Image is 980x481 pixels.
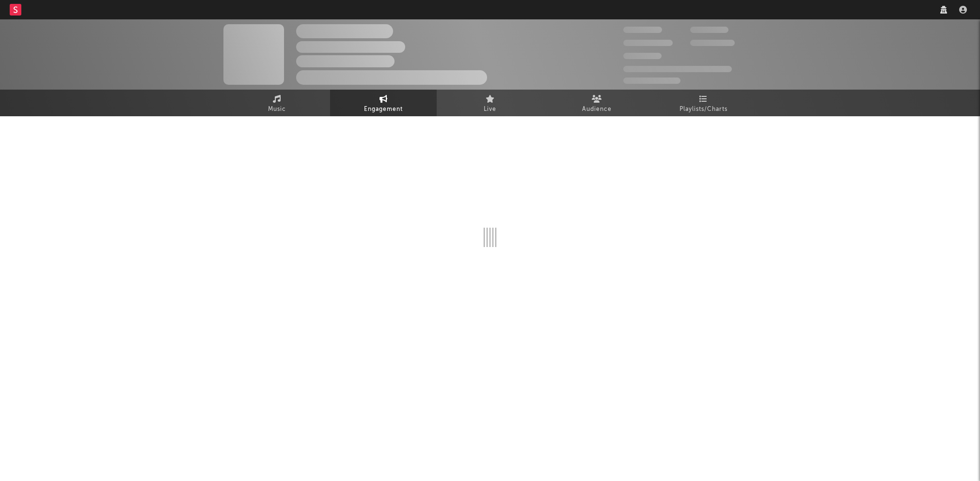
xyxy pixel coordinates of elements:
a: Playlists/Charts [650,90,757,116]
a: Audience [543,90,650,116]
a: Engagement [330,90,437,116]
span: Live [484,104,496,115]
span: 50,000,000 [623,40,673,46]
span: Music [268,104,286,115]
a: Music [223,90,330,116]
span: 300,000 [623,27,662,33]
a: Live [437,90,543,116]
span: 50,000,000 Monthly Listeners [623,66,732,72]
span: Engagement [364,104,403,115]
span: 100,000 [690,27,728,33]
span: Audience [582,104,612,115]
span: Jump Score: 85.0 [623,78,680,84]
span: 1,000,000 [690,40,735,46]
span: Playlists/Charts [680,104,727,115]
span: 100,000 [623,53,662,59]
